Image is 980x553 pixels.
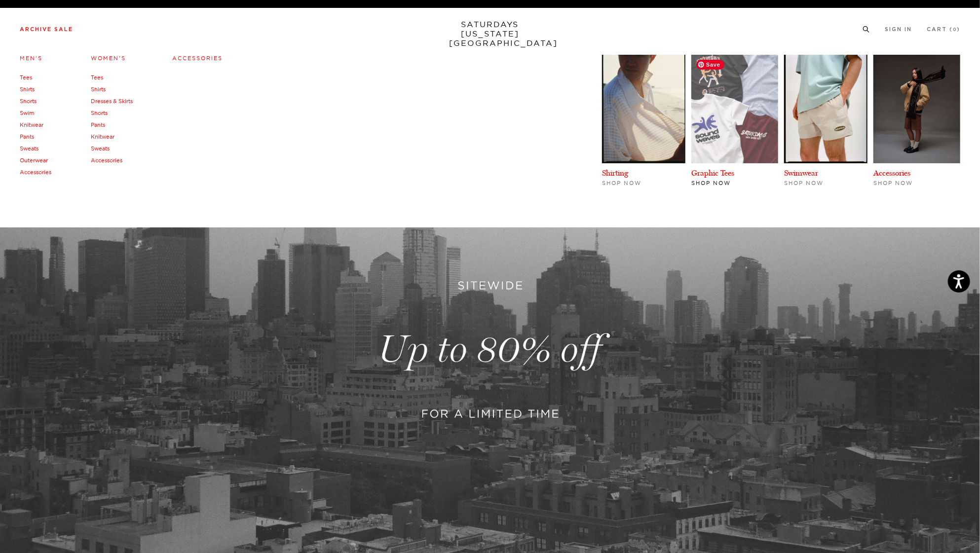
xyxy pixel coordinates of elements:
[91,145,110,152] a: Sweats
[20,169,51,176] a: Accessories
[91,98,133,105] a: Dresses & Skirts
[953,28,957,32] small: 0
[91,74,103,81] a: Tees
[20,55,42,62] a: Men's
[696,60,724,70] span: Save
[91,157,122,164] a: Accessories
[450,20,531,48] a: SATURDAYS[US_STATE][GEOGRAPHIC_DATA]
[691,168,734,178] a: Graphic Tees
[20,74,32,81] a: Tees
[91,133,114,140] a: Knitwear
[602,168,628,178] a: Shirting
[873,168,910,178] a: Accessories
[91,55,126,62] a: Women's
[20,86,35,93] a: Shirts
[20,133,34,140] a: Pants
[172,55,223,62] a: Accessories
[91,121,105,128] a: Pants
[20,157,48,164] a: Outerwear
[20,27,73,32] a: Archive Sale
[784,168,818,178] a: Swimwear
[20,98,37,105] a: Shorts
[20,110,34,116] a: Swim
[91,110,108,116] a: Shorts
[885,27,912,32] a: Sign In
[20,145,38,152] a: Sweats
[20,121,43,128] a: Knitwear
[927,27,960,32] a: Cart (0)
[91,86,106,93] a: Shirts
